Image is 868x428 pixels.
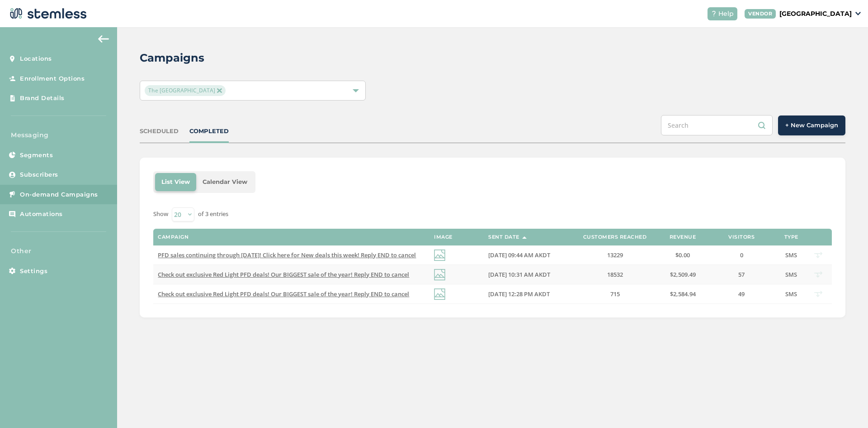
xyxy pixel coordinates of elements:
label: $0.00 [665,251,701,259]
span: 715 [610,290,620,298]
div: VENDOR [745,9,776,19]
span: Brand Details [20,94,65,103]
span: Automations [20,210,63,219]
img: icon-help-white-03924b79.svg [711,11,717,16]
span: 18532 [607,270,623,279]
span: + New Campaign [785,121,838,130]
span: PFD sales continuing through [DATE]! Click here for New deals this week! Reply END to cancel [158,251,416,259]
label: Check out exclusive Red Light PFD deals! Our BIGGEST sale of the year! Reply END to cancel [158,290,425,298]
label: Type [784,234,798,240]
span: Help [718,9,734,19]
button: + New Campaign [778,115,845,135]
span: Settings [20,267,47,276]
span: [DATE] 10:31 AM AKDT [488,270,550,279]
div: COMPLETED [189,127,229,136]
label: 57 [710,271,773,279]
li: Calendar View [196,173,254,191]
p: [GEOGRAPHIC_DATA] [779,9,852,19]
span: [DATE] 09:44 AM AKDT [488,251,550,259]
label: $2,584.94 [665,290,701,298]
span: 13229 [607,251,623,259]
label: SMS [782,251,800,259]
label: PFD sales continuing through Friday! Click here for New deals this week! Reply END to cancel [158,251,425,259]
span: The [GEOGRAPHIC_DATA] [145,85,225,96]
label: $2,509.49 [665,271,701,279]
iframe: Chat Widget [823,385,868,428]
label: 0 [710,251,773,259]
span: Locations [20,54,52,63]
label: Show [153,210,168,219]
span: Segments [20,151,53,160]
label: 715 [574,290,656,298]
label: SMS [782,290,800,298]
span: Check out exclusive Red Light PFD deals! Our BIGGEST sale of the year! Reply END to cancel [158,270,409,279]
h2: Campaigns [140,50,204,66]
img: icon-img-d887fa0c.svg [434,250,445,261]
span: Subscribers [20,170,58,179]
div: SCHEDULED [140,127,179,136]
input: Search [661,115,773,135]
span: 57 [738,270,745,279]
img: icon_down-arrow-small-66adaf34.svg [855,12,861,15]
span: SMS [785,290,797,298]
span: Check out exclusive Red Light PFD deals! Our BIGGEST sale of the year! Reply END to cancel [158,290,409,298]
label: 10/06/2025 09:44 AM AKDT [488,251,565,259]
label: Campaign [158,234,189,240]
span: 49 [738,290,745,298]
img: icon-arrow-back-accent-c549486e.svg [98,35,109,43]
label: 49 [710,290,773,298]
label: 13229 [574,251,656,259]
span: On-demand Campaigns [20,190,98,199]
img: logo-dark-0685b13c.svg [7,5,87,23]
span: Enrollment Options [20,74,85,83]
img: icon-img-d887fa0c.svg [434,289,445,300]
label: 10/01/2025 12:28 PM AKDT [488,290,565,298]
label: 10/02/2025 10:31 AM AKDT [488,271,565,279]
label: SMS [782,271,800,279]
img: icon-img-d887fa0c.svg [434,269,445,280]
li: List View [155,173,196,191]
span: SMS [785,270,797,279]
span: $0.00 [675,251,690,259]
label: Customers Reached [583,234,647,240]
span: $2,509.49 [670,270,696,279]
span: 0 [740,251,743,259]
label: Sent Date [488,234,519,240]
img: icon-sort-1e1d7615.svg [522,236,527,239]
img: icon-close-accent-8a337256.svg [217,88,222,93]
span: [DATE] 12:28 PM AKDT [488,290,550,298]
label: Revenue [670,234,696,240]
span: SMS [785,251,797,259]
label: of 3 entries [198,210,228,219]
label: Image [434,234,453,240]
span: $2,584.94 [670,290,696,298]
label: Visitors [728,234,755,240]
label: 18532 [574,271,656,279]
label: Check out exclusive Red Light PFD deals! Our BIGGEST sale of the year! Reply END to cancel [158,271,425,279]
